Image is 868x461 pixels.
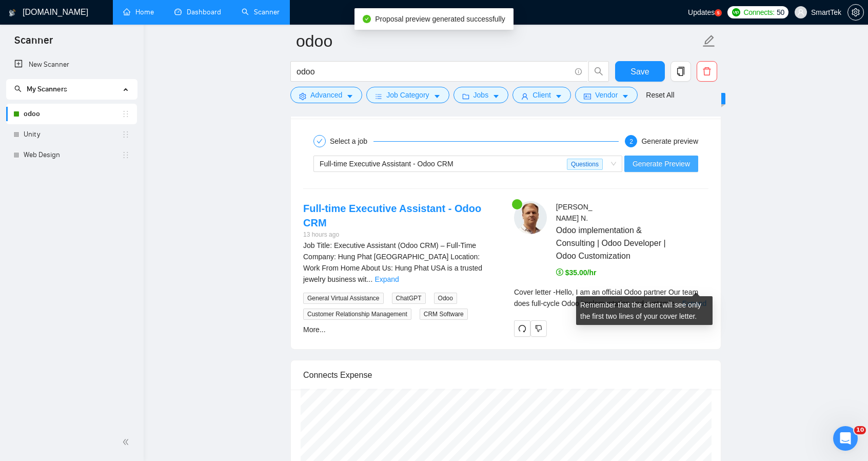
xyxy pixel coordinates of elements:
[848,8,863,16] span: setting
[242,8,280,16] a: searchScanner
[717,11,720,15] text: 5
[512,87,571,103] button: userClientcaret-down
[702,34,716,48] span: edit
[330,135,373,147] div: Select a job
[122,110,130,118] span: holder
[732,8,740,16] img: upwork-logo.png
[530,320,547,337] button: dislike
[375,15,505,23] span: Proposal preview generated successfully
[310,89,342,101] span: Advanced
[363,15,371,23] span: check-circle
[715,9,722,16] a: 5
[6,124,137,145] li: Unity
[346,92,353,100] span: caret-down
[303,203,481,228] a: Full-time Executive Assistant - Odoo CRM
[433,92,441,100] span: caret-down
[122,151,130,159] span: holder
[589,67,608,76] span: search
[6,54,137,75] li: New Scanner
[575,68,582,75] span: info-circle
[474,89,489,101] span: Jobs
[317,138,323,144] span: check
[392,293,426,304] span: ChatGPT
[854,426,866,434] span: 10
[122,130,130,139] span: holder
[646,89,674,101] a: Reset All
[303,241,482,283] span: Job Title: Executive Assistant (Odoo CRM) – Full-Time Company: Hung Phat [GEOGRAPHIC_DATA] Locati...
[514,288,698,308] span: Cover letter - Hello, I am an official Odoo partner Our team does full-cycle Odoo implementation ...
[556,203,593,222] span: [PERSON_NAME] N .
[420,309,468,320] span: CRM Software
[847,8,864,16] a: setting
[556,268,563,276] span: dollar
[744,7,775,18] span: Connects:
[123,8,154,16] a: homeHome
[556,224,678,262] span: Odoo implementation & Consulting | Odoo Developer | Odoo Customization
[567,159,603,170] span: Questions
[6,145,137,165] li: Web Design
[6,104,137,124] li: odoo
[697,67,717,76] span: delete
[27,85,67,93] span: My Scanners
[515,324,530,333] span: redo
[555,92,562,100] span: caret-down
[622,92,629,100] span: caret-down
[630,65,649,78] span: Save
[374,275,399,283] a: Expand
[303,325,326,334] a: More...
[847,4,864,21] button: setting
[514,320,530,337] button: redo
[299,92,306,100] span: setting
[24,104,122,124] a: odoo
[697,61,717,82] button: delete
[14,85,67,93] span: My Scanners
[303,230,498,240] div: 13 hours ago
[595,89,618,101] span: Vendor
[670,61,691,82] button: copy
[641,135,698,147] div: Generate preview
[367,275,373,283] span: ...
[320,160,453,168] span: Full-time Executive Assistant - Odoo CRM
[688,8,715,16] span: Updates
[386,89,429,101] span: Job Category
[303,360,708,390] div: Connects Expense
[14,54,129,75] a: New Scanner
[303,309,411,320] span: Customer Relationship Management
[777,7,784,18] span: 50
[833,426,858,451] iframe: Intercom live chat
[576,296,713,325] div: Remember that the client will see only the first two lines of your cover letter.
[492,92,500,100] span: caret-down
[556,268,597,277] span: $35.00/hr
[797,9,804,16] span: user
[633,158,690,169] span: Generate Preview
[453,87,509,103] button: folderJobscaret-down
[624,156,698,172] button: Generate Preview
[24,145,122,165] a: Web Design
[514,201,547,234] img: c1J14AIOA20xmX8cwGZQfx3sM7o4sWrQrzNpfHFfJUolIrzLxhnGIEIMDfYSy05zPC
[174,8,221,16] a: dashboardDashboard
[9,5,16,21] img: logo
[297,65,570,78] input: Search Freelance Jobs...
[375,92,382,100] span: bars
[122,437,132,447] span: double-left
[462,92,469,100] span: folder
[24,124,122,145] a: Unity
[671,67,691,76] span: copy
[615,61,665,82] button: Save
[366,87,449,103] button: barsJob Categorycaret-down
[629,138,633,145] span: 2
[535,324,542,333] span: dislike
[575,87,638,103] button: idcardVendorcaret-down
[514,286,708,309] div: Remember that the client will see only the first two lines of your cover letter.
[296,28,700,54] input: Scanner name...
[521,92,528,100] span: user
[434,293,457,304] span: Odoo
[303,240,498,285] div: Job Title: Executive Assistant (Odoo CRM) – Full-Time Company: Hung Phat USA Location: Work From ...
[14,85,22,92] span: search
[588,61,609,82] button: search
[290,87,362,103] button: settingAdvancedcaret-down
[6,33,61,54] span: Scanner
[303,293,384,304] span: General Virtual Assistance
[584,92,591,100] span: idcard
[532,89,551,101] span: Client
